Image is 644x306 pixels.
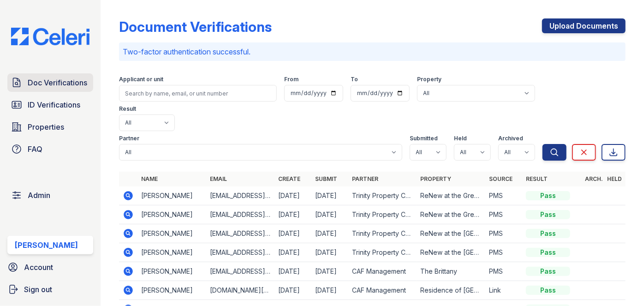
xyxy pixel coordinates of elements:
a: Doc Verifications [7,73,93,92]
a: Create [278,175,300,182]
td: [DATE] [311,186,348,205]
div: Pass [526,286,570,295]
label: Applicant or unit [119,76,163,83]
img: CE_Logo_Blue-a8612792a0a2168367f1c8372b55b34899dd931a85d93a1a3d3e32e68fde9ad4.png [4,28,97,45]
td: ReNew at the [GEOGRAPHIC_DATA] [417,224,485,243]
td: Link [485,281,522,300]
a: Upload Documents [542,18,626,33]
span: FAQ [28,144,42,155]
label: Partner [119,135,139,142]
td: [DATE] [274,281,311,300]
label: To [351,76,358,83]
a: Arch. [585,175,603,182]
td: [PERSON_NAME] [137,262,206,281]
td: [DATE] [311,224,348,243]
span: Admin [28,190,50,201]
td: [PERSON_NAME] [137,243,206,262]
a: Account [4,258,97,276]
a: Partner [352,175,378,182]
td: Trinity Property Consultants [348,186,417,205]
td: Residence of [GEOGRAPHIC_DATA] [417,281,485,300]
td: [DATE] [274,243,311,262]
td: CAF Management [348,281,417,300]
td: PMS [485,186,522,205]
p: Two-factor authentication successful. [123,46,622,57]
a: Held [607,175,622,182]
label: Submitted [410,135,438,142]
div: Pass [526,248,570,257]
td: Trinity Property Consultants [348,224,417,243]
span: ID Verifications [28,99,80,110]
td: ReNew at the Greens [417,205,485,224]
td: [DOMAIN_NAME][EMAIL_ADDRESS][DOMAIN_NAME] [206,281,274,300]
span: Properties [28,121,64,132]
td: [DATE] [274,205,311,224]
td: [EMAIL_ADDRESS][DOMAIN_NAME] [206,186,274,205]
input: Search by name, email, or unit number [119,85,277,102]
td: ReNew at the [GEOGRAPHIC_DATA] [417,243,485,262]
div: Pass [526,191,570,200]
td: Trinity Property Consultants [348,205,417,224]
td: The Brittany [417,262,485,281]
div: [PERSON_NAME] [15,240,78,251]
div: Pass [526,210,570,219]
td: [DATE] [311,281,348,300]
td: PMS [485,243,522,262]
td: [DATE] [274,262,311,281]
td: [EMAIL_ADDRESS][DOMAIN_NAME] [206,243,274,262]
td: [PERSON_NAME] [137,281,206,300]
div: Pass [526,267,570,276]
a: Source [489,175,513,182]
td: PMS [485,224,522,243]
td: Trinity Property Consultants [348,243,417,262]
label: Archived [498,135,523,142]
td: [DATE] [311,205,348,224]
a: Sign out [4,280,97,299]
td: [EMAIL_ADDRESS][DOMAIN_NAME] [206,224,274,243]
span: Sign out [24,284,52,295]
a: FAQ [7,140,93,158]
td: ReNew at the Greens [417,186,485,205]
td: [PERSON_NAME] [137,224,206,243]
a: Email [210,175,227,182]
span: Doc Verifications [28,77,87,88]
a: Submit [315,175,337,182]
td: PMS [485,205,522,224]
td: [EMAIL_ADDRESS][DOMAIN_NAME] [206,262,274,281]
td: [DATE] [311,262,348,281]
td: PMS [485,262,522,281]
a: ID Verifications [7,96,93,114]
a: Property [421,175,452,182]
a: Name [141,175,158,182]
div: Pass [526,229,570,238]
td: [PERSON_NAME] [137,186,206,205]
td: [DATE] [274,186,311,205]
label: Held [454,135,467,142]
td: [DATE] [311,243,348,262]
a: Admin [7,186,93,204]
a: Properties [7,118,93,136]
label: Property [417,76,441,83]
td: [PERSON_NAME] [137,205,206,224]
td: CAF Management [348,262,417,281]
a: Result [526,175,548,182]
td: [DATE] [274,224,311,243]
td: [EMAIL_ADDRESS][DOMAIN_NAME] [206,205,274,224]
div: Document Verifications [119,18,272,35]
label: Result [119,105,136,113]
label: From [284,76,298,83]
span: Account [24,262,53,273]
